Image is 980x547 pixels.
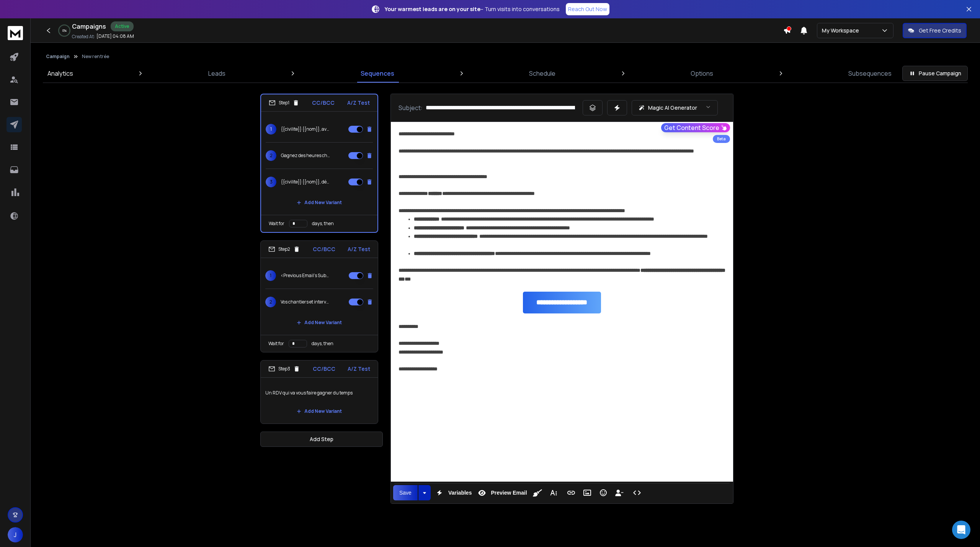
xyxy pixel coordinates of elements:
a: Leads [204,64,230,83]
p: Options [691,69,713,78]
button: Insert Image (Ctrl+P) [580,485,595,500]
h1: Campaigns [72,22,106,31]
p: Subject: [399,103,423,112]
span: 1 [265,270,276,281]
p: Un RDV qui va vous faire gagner du temps [265,382,373,404]
div: Open Intercom Messenger [952,521,970,539]
button: Pause Campaign [902,66,968,81]
button: Save [393,485,418,500]
p: Vos chantiers et interventions, plus facilement [281,299,330,305]
div: Step 1 [269,99,299,106]
span: 1 [266,124,276,135]
p: CC/BCC [313,245,335,253]
p: Sequences [361,69,394,78]
button: Add New Variant [291,404,348,419]
button: Clean HTML [530,485,545,500]
li: Step2CC/BCCA/Z Test1<Previous Email's Subject>2Vos chantiers et interventions, plus facilementAdd... [260,240,378,352]
p: {{civilite}} {{nom}}, découvrez comment gagner des heures sur vos chantiers [281,179,330,185]
p: New rentrée [82,54,109,60]
button: Add Step [260,432,383,447]
p: CC/BCC [313,365,335,373]
p: Magic AI Generator [648,104,697,112]
p: Created At: [72,34,95,40]
span: 3 [266,177,276,187]
p: A/Z Test [348,245,370,253]
button: Magic AI Generator [632,100,718,115]
button: J [8,527,23,542]
button: Get Free Credits [903,23,967,38]
span: Variables [447,490,474,496]
p: days, then [312,221,334,227]
button: Code View [630,485,644,500]
p: Reach Out Now [568,5,607,13]
button: Preview Email [475,485,528,500]
span: 2 [266,150,276,161]
button: Insert Unsubscribe Link [612,485,627,500]
a: Schedule [524,64,560,83]
p: 0 % [62,28,67,33]
li: Step1CC/BCCA/Z Test1{{civilite}} {{nom}}, avec [PERSON_NAME], ne perdez plus de temps sur vos cha... [260,94,378,233]
p: Analytics [47,69,73,78]
a: Reach Out Now [566,3,609,15]
button: More Text [546,485,561,500]
div: Active [111,21,134,31]
span: Preview Email [489,490,528,496]
button: Campaign [46,54,70,60]
button: Variables [432,485,474,500]
img: logo [8,26,23,40]
div: Step 3 [268,365,300,372]
button: Add New Variant [291,315,348,330]
p: <Previous Email's Subject> [281,273,330,279]
p: Get Free Credits [919,27,961,34]
a: Options [686,64,718,83]
a: Sequences [356,64,399,83]
p: A/Z Test [347,99,370,107]
p: Gagnez des heures chaque semaine sur vos chantiers [281,153,330,159]
button: Get Content Score [661,123,730,132]
p: Wait for [269,221,284,227]
p: – Turn visits into conversations [385,5,560,13]
p: days, then [312,341,333,347]
a: Subsequences [844,64,896,83]
li: Step3CC/BCCA/Z TestUn RDV qui va vous faire gagner du tempsAdd New Variant [260,360,378,424]
p: Schedule [529,69,555,78]
p: {{civilite}} {{nom}}, avec [PERSON_NAME], ne perdez plus de temps sur vos chantiers! [281,126,330,132]
p: [DATE] 04:08 AM [96,33,134,39]
div: Beta [713,135,730,143]
button: Emoticons [596,485,611,500]
p: My Workspace [822,27,862,34]
p: Wait for [268,341,284,347]
button: Add New Variant [291,195,348,210]
p: Subsequences [848,69,892,78]
a: Analytics [43,64,78,83]
p: Leads [208,69,225,78]
p: A/Z Test [348,365,370,373]
p: CC/BCC [312,99,335,107]
span: 2 [265,297,276,307]
div: Step 2 [268,246,300,253]
button: Insert Link (Ctrl+K) [564,485,578,500]
strong: Your warmest leads are on your site [385,5,480,13]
